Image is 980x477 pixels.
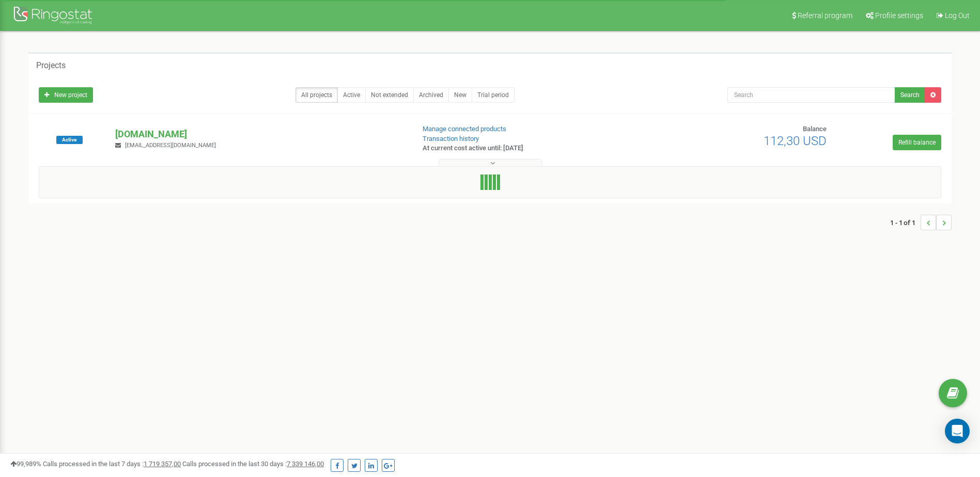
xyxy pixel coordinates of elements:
[893,135,941,150] a: Refill balance
[36,61,66,70] h5: Projects
[895,87,925,103] button: Search
[727,87,895,103] input: Search
[182,460,324,468] span: Calls processed in the last 30 days :
[423,144,636,153] p: At current cost active until: [DATE]
[295,87,338,103] a: All projects
[337,87,366,103] a: Active
[945,419,970,443] div: Open Intercom Messenger
[10,460,41,468] span: 99,989%
[56,136,83,144] span: Active
[890,215,921,230] span: 1 - 1 of 1
[423,135,479,142] a: Transaction history
[945,11,970,20] span: Log Out
[890,204,952,241] nav: ...
[413,87,449,103] a: Archived
[803,125,827,133] span: Balance
[125,142,216,149] span: [EMAIL_ADDRESS][DOMAIN_NAME]
[115,128,406,141] p: [DOMAIN_NAME]
[798,11,852,20] span: Referral program
[472,87,515,103] a: Trial period
[287,460,324,468] u: 7 339 146,00
[423,125,506,133] a: Manage connected products
[43,460,181,468] span: Calls processed in the last 7 days :
[365,87,414,103] a: Not extended
[39,87,93,103] a: New project
[144,460,181,468] u: 1 719 357,00
[448,87,472,103] a: New
[764,134,827,148] span: 112,30 USD
[875,11,923,20] span: Profile settings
